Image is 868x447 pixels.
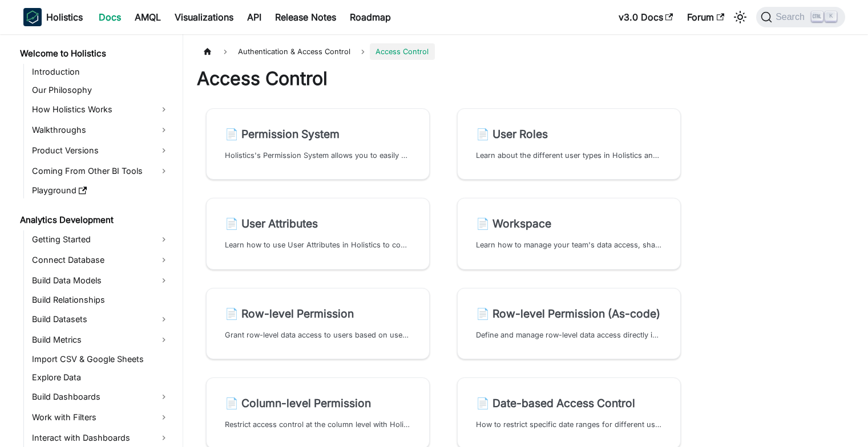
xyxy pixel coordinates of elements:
[29,351,173,367] a: Import CSV & Google Sheets
[29,429,173,447] a: Interact with Dashboards
[29,121,173,139] a: Walkthroughs
[29,230,173,249] a: Getting Started
[680,8,731,26] a: Forum
[29,408,173,426] a: Work with Filters
[29,292,173,308] a: Build Relationships
[29,100,173,119] a: How Holistics Works
[225,217,411,230] h2: User Attributes
[756,7,845,27] button: Search (Ctrl+K)
[476,150,662,161] p: Learn about the different user types in Holistics and how they can help you streamline your workflow
[225,330,411,340] p: Grant row-level data access to users based on user's attributes data
[29,64,173,80] a: Introduction
[612,8,680,26] a: v3.0 Docs
[476,419,662,430] p: How to restrict specific date ranges for different users/usergroups in Holistics
[225,239,411,250] p: Learn how to use User Attributes in Holistics to control data access with Dataset's Row-level Per...
[168,8,240,26] a: Visualizations
[206,288,430,359] a: 📄️ Row-level PermissionGrant row-level data access to users based on user's attributes data
[206,198,430,269] a: 📄️ User AttributesLearn how to use User Attributes in Holistics to control data access with Datas...
[92,8,128,26] a: Docs
[225,396,411,410] h2: Column-level Permission
[476,396,662,410] h2: Date-based Access Control
[29,388,173,406] a: Build Dashboards
[457,288,681,359] a: 📄️ Row-level Permission (As-code)Define and manage row-level data access directly in your dataset...
[225,150,411,161] p: Holistics's Permission System allows you to easily manage permission control at Data Source and D...
[370,43,434,60] span: Access Control
[476,307,662,320] h2: Row-level Permission (As-code)
[46,10,83,24] b: Holistics
[29,251,173,269] a: Connect Database
[476,127,662,141] h2: User Roles
[12,34,183,447] nav: Docs sidebar
[225,127,411,141] h2: Permission System
[731,8,749,26] button: Switch between dark and light mode (currently light mode)
[225,419,411,430] p: Restrict access control at the column level with Holistics' Column-level Permission feature
[17,212,173,228] a: Analytics Development
[457,108,681,180] a: 📄️ User RolesLearn about the different user types in Holistics and how they can help you streamli...
[772,12,812,22] span: Search
[825,11,837,22] kbd: K
[29,331,173,349] a: Build Metrics
[197,43,219,60] a: Home page
[225,307,411,320] h2: Row-level Permission
[29,82,173,98] a: Our Philosophy
[457,198,681,269] a: 📄️ WorkspaceLearn how to manage your team's data access, share reports, and track progress with H...
[476,239,662,250] p: Learn how to manage your team's data access, share reports, and track progress with Holistics's w...
[29,271,173,290] a: Build Data Models
[29,162,173,180] a: Coming From Other BI Tools
[476,330,662,340] p: Define and manage row-level data access directly in your dataset code for greater flexibility and...
[232,43,356,60] span: Authentication & Access Control
[197,67,690,90] h1: Access Control
[476,217,662,230] h2: Workspace
[17,46,173,62] a: Welcome to Holistics
[343,8,398,26] a: Roadmap
[29,369,173,385] a: Explore Data
[29,141,173,160] a: Product Versions
[240,8,268,26] a: API
[23,8,83,26] a: HolisticsHolistics
[268,8,343,26] a: Release Notes
[197,43,690,60] nav: Breadcrumbs
[206,108,430,180] a: 📄️ Permission SystemHolistics's Permission System allows you to easily manage permission control ...
[29,310,173,328] a: Build Datasets
[128,8,168,26] a: AMQL
[23,8,42,26] img: Holistics
[29,182,173,198] a: Playground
